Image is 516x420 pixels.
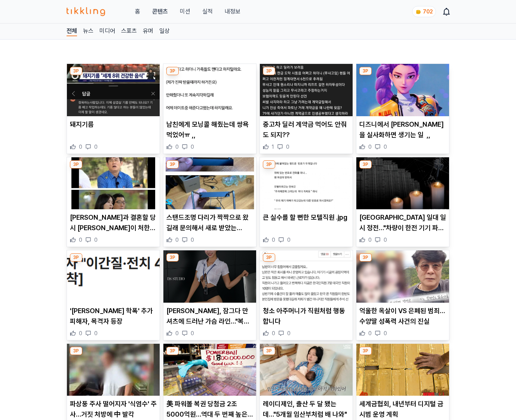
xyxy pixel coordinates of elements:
[225,7,240,16] a: 내정보
[166,347,179,355] div: 3P
[99,27,115,36] a: 미디어
[159,27,170,36] a: 일상
[152,7,168,16] a: 콘텐츠
[263,67,275,75] div: 3P
[166,67,179,75] div: 3P
[359,399,446,420] p: 세계금협회, 내년부터 디지털 금 시범 운영 계획
[135,7,140,16] a: 홈
[94,143,98,151] span: 0
[259,157,353,247] div: 3P 큰 실수를 할 뻔한 모텔직원 .jpg 큰 실수를 할 뻔한 모텔직원 .jpg 0 0
[272,330,275,337] span: 0
[356,64,449,116] img: 디즈니에서 케데헌을 실사화하면 생기는 일 ,,
[94,330,98,337] span: 0
[202,7,213,16] a: 실적
[286,143,289,151] span: 0
[67,157,160,210] img: 도경완과 결혼할 당시 장윤정이 처한 상황
[356,250,449,340] div: 3P 억울한 옥살이 VS 은폐된 범죄…수양딸 성폭력 사건의 진실 억울한 옥살이 VS 은폐된 범죄…수양딸 성폭력 사건의 진실 0 0
[415,9,421,15] img: coin
[121,27,137,36] a: 스포츠
[191,330,194,337] span: 0
[166,399,253,420] p: 美 파워볼 복권 당첨금 2조5000억원…역대 두 번째 높은 잭팟 기대
[67,344,160,396] img: 파상풍 주사 떨어지자 '식염수' 주사…거짓 처방에 中 발칵
[67,7,105,16] img: 티끌링
[263,212,350,223] p: 큰 실수를 할 뻔한 모텔직원 .jpg
[384,236,387,244] span: 0
[368,330,372,337] span: 0
[263,347,275,355] div: 3P
[180,7,190,16] button: 미션
[272,236,275,244] span: 0
[356,157,449,210] img: 광주 선암동 일대 일시 정전…"차량이 한전 기기 파손 추정"
[163,64,257,154] div: 3P 남친에게 모닝콜 해줬는데 쌍욕 먹었어ㅠ ,, 남친에게 모닝콜 해줬는데 쌍욕 먹었어ㅠ ,, 0 0
[70,67,82,75] div: 3P
[263,160,275,169] div: 3P
[356,157,449,247] div: 3P 광주 선암동 일대 일시 정전…"차량이 한전 기기 파손 추정" [GEOGRAPHIC_DATA] 일대 일시 정전…"차량이 한전 기기 파손 추정" 0 0
[79,236,82,244] span: 0
[67,157,160,247] div: 3P 도경완과 결혼할 당시 장윤정이 처한 상황 [PERSON_NAME]과 결혼할 당시 [PERSON_NAME]이 처한 상황 0 0
[287,330,291,337] span: 0
[356,344,449,396] img: 세계금협회, 내년부터 디지털 금 시범 운영 계획
[70,306,157,327] p: '[PERSON_NAME] 학폭' 추가 피해자, 목격자 등장
[260,250,353,303] img: 청소 아주머니가 직원처럼 행동합니다
[356,250,449,303] img: 억울한 옥살이 VS 은폐된 범죄…수양딸 성폭력 사건의 진실
[67,64,160,116] img: 돼지기름
[260,64,353,116] img: 중고차 딜러 계약금 먹어도 안줘도 되지??
[259,250,353,340] div: 3P 청소 아주머니가 직원처럼 행동합니다 청소 아주머니가 직원처럼 행동합니다 0 0
[70,399,157,420] p: 파상풍 주사 떨어지자 '식염수' 주사…거짓 처방에 中 발칵
[79,330,82,337] span: 0
[359,119,446,140] p: 디즈니에서 [PERSON_NAME]을 실사화하면 생기는 일 ,,
[272,143,274,151] span: 1
[143,27,153,36] a: 유머
[163,250,256,303] img: 맹승지, 잠그다 만 셔츠에 드러난 가슴 라인…"복장이 이래도 됩니까" 깜짝
[70,347,82,355] div: 3P
[166,119,253,140] p: 남친에게 모닝콜 해줬는데 쌍욕 먹었어ㅠ ,,
[384,330,387,337] span: 0
[359,212,446,233] p: [GEOGRAPHIC_DATA] 일대 일시 정전…"차량이 한전 기기 파손 추정"
[263,119,350,140] p: 중고차 딜러 계약금 먹어도 안줘도 되지??
[384,143,387,151] span: 0
[67,250,160,303] img: '송하윤 학폭' 추가 피해자, 목격자 등장
[359,67,372,75] div: 3P
[163,250,257,340] div: 3P 맹승지, 잠그다 만 셔츠에 드러난 가슴 라인…"복장이 이래도 됩니까" 깜짝 [PERSON_NAME], 잠그다 만 셔츠에 드러난 가슴 라인…"복장이 이래도 됩니까" 깜짝 0 0
[70,160,82,169] div: 3P
[175,236,179,244] span: 0
[263,306,350,327] p: 청소 아주머니가 직원처럼 행동합니다
[83,27,93,36] a: 뉴스
[175,330,179,337] span: 0
[70,253,82,262] div: 3P
[368,143,372,151] span: 0
[163,64,256,116] img: 남친에게 모닝콜 해줬는데 쌍욕 먹었어ㅠ ,,
[191,236,194,244] span: 0
[263,399,350,420] p: 레이디제인, 출산 두 달 됐는데…"5개월 임산부처럼 배 나와"
[259,64,353,154] div: 3P 중고차 딜러 계약금 먹어도 안줘도 되지?? 중고차 딜러 계약금 먹어도 안줘도 되지?? 1 0
[163,157,256,210] img: 스탠드조명 다리가 짝짝으로 왔길래 문의해서 새로 받았는데……,,
[356,64,449,154] div: 3P 디즈니에서 케데헌을 실사화하면 생기는 일 ,, 디즈니에서 [PERSON_NAME]을 실사화하면 생기는 일 ,, 0 0
[166,160,179,169] div: 3P
[412,6,434,17] a: coin 702
[70,119,157,130] p: 돼지기름
[70,212,157,233] p: [PERSON_NAME]과 결혼할 당시 [PERSON_NAME]이 처한 상황
[191,143,194,151] span: 0
[260,157,353,210] img: 큰 실수를 할 뻔한 모텔직원 .jpg
[67,27,77,36] a: 전체
[359,253,372,262] div: 3P
[175,143,179,151] span: 0
[67,64,160,154] div: 3P 돼지기름 돼지기름 0 0
[359,347,372,355] div: 3P
[166,212,253,233] p: 스탠드조명 다리가 짝짝으로 왔길래 문의해서 새로 받았는데……,,
[67,250,160,340] div: 3P '송하윤 학폭' 추가 피해자, 목격자 등장 '[PERSON_NAME] 학폭' 추가 피해자, 목격자 등장 0 0
[423,9,433,15] span: 702
[287,236,291,244] span: 0
[79,143,82,151] span: 0
[166,253,179,262] div: 3P
[263,253,275,262] div: 3P
[359,306,446,327] p: 억울한 옥살이 VS 은폐된 범죄…수양딸 성폭력 사건의 진실
[359,160,372,169] div: 3P
[368,236,372,244] span: 0
[163,344,256,396] img: 美 파워볼 복권 당첨금 2조5000억원…역대 두 번째 높은 잭팟 기대
[166,306,253,327] p: [PERSON_NAME], 잠그다 만 셔츠에 드러난 가슴 라인…"복장이 이래도 됩니까" 깜짝
[163,157,257,247] div: 3P 스탠드조명 다리가 짝짝으로 왔길래 문의해서 새로 받았는데……,, 스탠드조명 다리가 짝짝으로 왔길래 문의해서 새로 받았는데……,, 0 0
[260,344,353,396] img: 레이디제인, 출산 두 달 됐는데…"5개월 임산부처럼 배 나와"
[94,236,98,244] span: 0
